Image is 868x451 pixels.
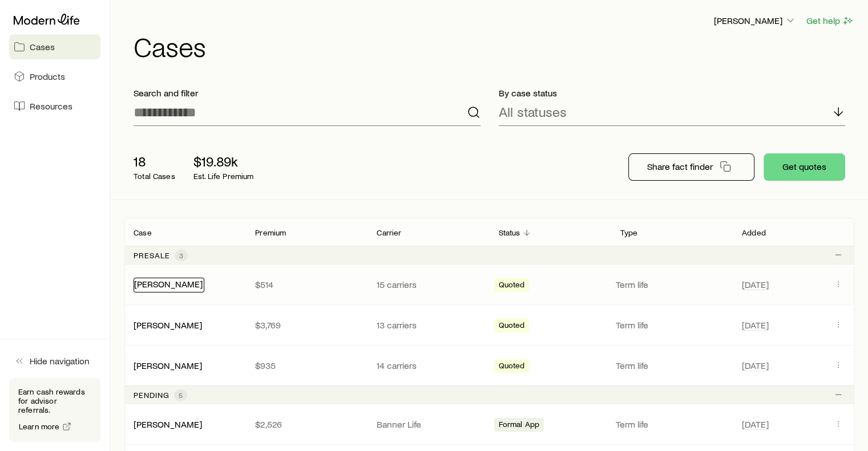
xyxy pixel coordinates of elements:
p: Search and filter [134,87,481,99]
span: Formal App [499,420,540,432]
p: Earn cash rewards for advisor referrals. [18,387,91,415]
p: [PERSON_NAME] [714,15,796,26]
h1: Cases [134,32,854,60]
p: Term life [616,360,728,371]
p: By case status [499,87,846,99]
p: $3,769 [255,319,358,331]
div: [PERSON_NAME] [134,278,204,292]
button: [PERSON_NAME] [713,14,797,28]
a: Products [9,64,100,89]
span: Resources [30,100,72,112]
p: $514 [255,279,358,290]
button: Share fact finder [628,153,754,181]
span: Learn more [19,422,60,430]
div: [PERSON_NAME] [134,360,202,372]
a: [PERSON_NAME] [134,319,202,330]
p: Status [499,228,520,237]
p: Est. Life Premium [193,172,254,181]
p: 15 carriers [377,279,480,290]
p: Premium [255,228,286,237]
a: [PERSON_NAME] [134,419,202,429]
span: [DATE] [742,279,769,290]
a: [PERSON_NAME] [134,360,202,371]
p: $935 [255,360,358,371]
span: 5 [179,391,183,400]
p: $19.89k [193,153,254,169]
span: [DATE] [742,360,769,371]
p: Share fact finder [647,161,713,172]
span: [DATE] [742,419,769,430]
span: Quoted [499,361,525,373]
p: Pending [134,391,169,400]
a: Cases [9,34,100,59]
div: [PERSON_NAME] [134,419,202,430]
p: Term life [616,279,728,290]
p: Type [620,228,638,237]
button: Get quotes [764,153,845,181]
div: Earn cash rewards for advisor referrals.Learn more [9,378,100,442]
button: Hide navigation [9,348,100,373]
a: Resources [9,94,100,119]
p: Total Cases [134,172,175,181]
p: Added [742,228,766,237]
p: $2,526 [255,419,358,430]
p: 18 [134,153,175,169]
p: Term life [616,319,728,331]
span: Cases [30,41,55,52]
p: Presale [134,251,170,260]
span: [DATE] [742,319,769,331]
p: Banner Life [377,419,480,430]
p: Carrier [377,228,401,237]
span: Products [30,71,65,82]
span: Quoted [499,320,525,332]
p: Case [134,228,152,237]
span: 3 [179,251,183,260]
a: [PERSON_NAME] [134,278,203,289]
span: Quoted [499,280,525,292]
span: Hide navigation [30,355,90,367]
p: 14 carriers [377,360,480,371]
p: Term life [616,419,728,430]
button: Get help [806,14,854,27]
p: All statuses [499,104,567,120]
div: [PERSON_NAME] [134,319,202,331]
p: 13 carriers [377,319,480,331]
